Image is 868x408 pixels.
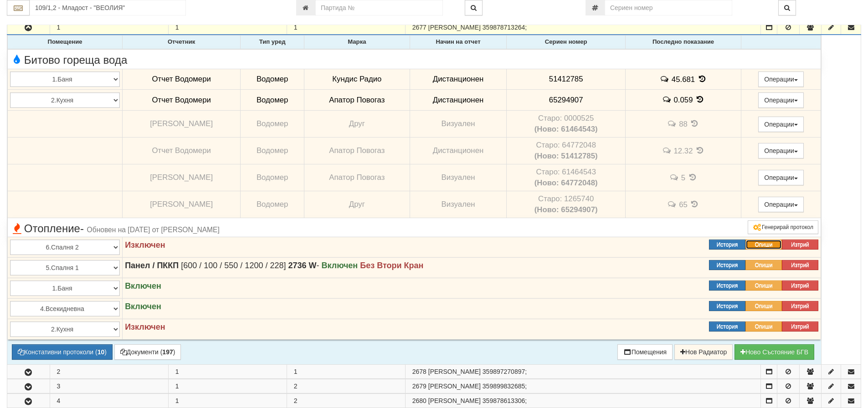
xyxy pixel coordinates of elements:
[674,146,693,155] span: 12.32
[360,261,423,270] strong: Без Втори Кран
[412,24,426,31] span: Партида №
[80,222,84,235] span: -
[758,197,804,212] button: Операции
[679,200,688,209] span: 65
[758,143,804,158] button: Операции
[288,261,319,270] span: -
[125,302,161,311] strong: Включен
[679,119,688,128] span: 88
[181,261,286,270] span: [600 / 100 / 550 / 1200 / 228]
[405,365,760,379] td: ;
[10,54,127,66] span: Битово гореща вода
[125,240,165,250] strong: Изключен
[114,344,181,360] button: Документи (197)
[322,261,358,270] strong: Включен
[697,75,707,83] span: История на показанията
[12,344,113,360] button: Констативни протоколи (10)
[412,368,426,375] span: Партида №
[660,75,672,83] span: История на забележките
[410,164,507,191] td: Визуален
[507,191,625,218] td: Устройство със сериен номер 1265740 беше подменено от устройство със сериен номер 65294907
[152,96,211,104] span: Отчет Водомери
[483,24,525,31] span: 359878713264
[667,200,679,209] span: История на забележките
[125,281,161,291] strong: Включен
[87,226,220,234] span: Обновен на [DATE] от [PERSON_NAME]
[294,397,298,404] span: 2
[483,397,525,404] span: 359878613306
[412,382,426,390] span: Партида №
[168,379,287,393] td: 1
[304,191,410,218] td: Друг
[405,20,760,35] td: ;
[690,200,700,209] span: История на показанията
[745,240,782,250] button: Опиши
[782,321,818,331] button: Изтрий
[662,146,673,155] span: История на забележките
[688,173,698,182] span: История на показанията
[241,111,304,138] td: Водомер
[10,223,220,235] span: Отопление
[410,191,507,218] td: Визуален
[50,20,168,35] td: 1
[294,24,298,31] span: 1
[241,90,304,111] td: Водомер
[667,119,679,128] span: История на забележките
[617,344,673,360] button: Помещения
[734,344,814,360] button: Новo Състояние БГВ
[410,111,507,138] td: Визуален
[98,348,105,356] b: 10
[410,138,507,164] td: Дистанционен
[294,368,298,375] span: 1
[758,170,804,185] button: Операции
[405,379,760,393] td: ;
[410,69,507,90] td: Дистанционен
[669,173,681,182] span: История на забележките
[304,164,410,191] td: Апатор Повогаз
[534,152,598,160] b: (Ново: 51412785)
[304,90,410,111] td: Апатор Повогаз
[241,36,304,49] th: Тип уред
[428,368,481,375] span: [PERSON_NAME]
[152,75,211,83] span: Отчет Водомери
[125,322,165,331] strong: Изключен
[745,280,782,291] button: Опиши
[241,164,304,191] td: Водомер
[168,365,287,379] td: 1
[150,173,213,182] span: [PERSON_NAME]
[241,138,304,164] td: Водомер
[690,119,700,128] span: История на показанията
[758,117,804,132] button: Операции
[123,36,241,49] th: Отчетник
[681,173,685,182] span: 5
[674,344,733,360] button: Нов Радиатор
[782,280,818,291] button: Изтрий
[662,95,673,104] span: История на забележките
[304,138,410,164] td: Апатор Повогаз
[745,260,782,270] button: Опиши
[304,111,410,138] td: Друг
[534,125,598,133] b: (Ново: 61464543)
[428,24,481,31] span: [PERSON_NAME]
[125,261,179,270] strong: Панел / ПККП
[50,365,168,379] td: 2
[50,379,168,393] td: 3
[709,321,745,331] button: История
[758,92,804,108] button: Операции
[674,96,693,104] span: 0.059
[410,90,507,111] td: Дистанционен
[748,220,818,234] button: Генерирай протокол
[304,36,410,49] th: Марка
[709,260,745,270] button: История
[709,280,745,291] button: История
[549,75,583,83] span: 51412785
[534,205,598,214] b: (Ново: 65294907)
[428,397,481,404] span: [PERSON_NAME]
[483,368,525,375] span: 359897270897
[412,397,426,404] span: Партида №
[288,261,316,270] strong: 2736 W
[50,394,168,408] td: 4
[294,382,298,390] span: 2
[150,119,213,128] span: [PERSON_NAME]
[709,301,745,311] button: История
